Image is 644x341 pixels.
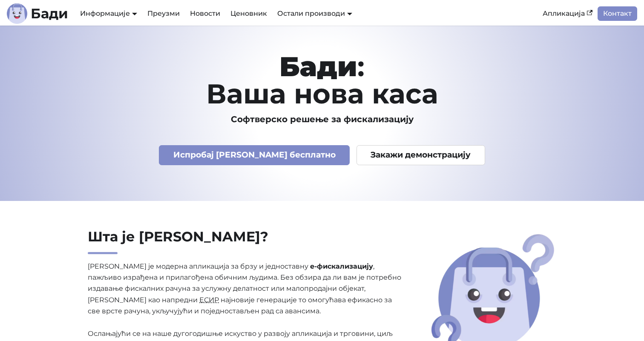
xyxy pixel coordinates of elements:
a: Преузми [142,6,185,21]
img: Лого [7,3,27,24]
h2: Шта је [PERSON_NAME]? [88,228,402,254]
a: Ценовник [225,6,272,21]
a: Информације [80,9,137,17]
a: Остали производи [277,9,352,17]
b: Бади [31,7,68,20]
strong: е-фискализацију [310,262,373,270]
a: Испробај [PERSON_NAME] бесплатно [159,145,350,165]
strong: Бади [279,50,357,83]
a: Апликација [538,6,598,21]
a: Новости [185,6,225,21]
a: ЛогоЛогоБади [7,3,68,24]
abbr: Електронски систем за издавање рачуна [199,296,219,304]
a: Закажи демонстрацију [356,145,485,165]
h1: : Ваша нова каса [48,53,596,107]
a: Контакт [598,6,637,21]
h3: Софтверско решење за фискализацију [48,114,596,125]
